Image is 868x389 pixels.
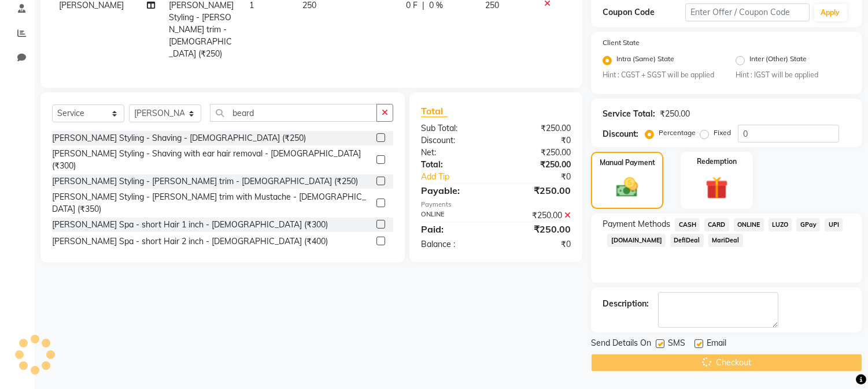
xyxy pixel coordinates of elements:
span: CARD [704,218,729,231]
input: Search or Scan [210,104,377,122]
div: ONLINE [412,210,496,222]
small: Hint : CGST + SGST will be applied [603,70,718,80]
span: CASH [675,218,700,231]
div: ₹250.00 [496,210,580,222]
div: Paid: [412,222,496,236]
span: LUZO [769,218,792,231]
div: Service Total: [603,108,655,120]
div: ₹250.00 [496,159,580,171]
div: [PERSON_NAME] Styling - Shaving - [DEMOGRAPHIC_DATA] (₹250) [52,132,306,144]
label: Client State [603,38,640,48]
span: MariDeal [708,234,743,247]
span: Send Details On [591,337,651,351]
label: Percentage [659,128,696,138]
span: ONLINE [734,218,764,231]
span: SMS [668,337,685,351]
input: Enter Offer / Coupon Code [685,3,809,21]
div: [PERSON_NAME] Styling - [PERSON_NAME] trim with Mustache - [DEMOGRAPHIC_DATA] (₹350) [52,191,372,215]
img: _cash.svg [610,175,644,200]
label: Manual Payment [600,158,655,168]
div: Payable: [412,184,496,197]
div: ₹250.00 [660,108,690,120]
span: Payment Methods [603,218,670,230]
small: Hint : IGST will be applied [736,70,851,80]
span: UPI [825,218,843,231]
div: ₹0 [496,134,580,147]
span: Total [421,105,448,117]
div: [PERSON_NAME] Spa - short Hair 2 inch - [DEMOGRAPHIC_DATA] (₹400) [52,235,328,248]
img: _gift.svg [699,174,735,202]
span: GPay [796,218,820,231]
div: [PERSON_NAME] Styling - Shaving with ear hair removal - [DEMOGRAPHIC_DATA] (₹300) [52,148,372,172]
div: [PERSON_NAME] Styling - [PERSON_NAME] trim - [DEMOGRAPHIC_DATA] (₹250) [52,175,358,188]
label: Redemption [697,156,737,167]
div: ₹250.00 [496,184,580,197]
div: Description: [603,298,649,310]
div: Discount: [603,128,638,140]
label: Inter (Other) State [749,54,807,68]
div: ₹250.00 [496,147,580,159]
span: DefiDeal [670,234,704,247]
span: [DOMAIN_NAME] [607,234,666,247]
div: Discount: [412,134,496,147]
div: Balance : [412,238,496,250]
div: ₹0 [496,238,580,250]
div: [PERSON_NAME] Spa - short Hair 1 inch - [DEMOGRAPHIC_DATA] (₹300) [52,219,328,231]
label: Intra (Same) State [616,54,674,68]
div: Net: [412,147,496,159]
div: ₹250.00 [496,122,580,134]
div: ₹250.00 [496,222,580,236]
div: Coupon Code [603,6,685,18]
div: Sub Total: [412,122,496,134]
a: Add Tip [412,171,510,183]
div: Payments [421,200,571,210]
span: Email [707,337,726,351]
div: Total: [412,159,496,171]
label: Fixed [714,128,731,138]
div: ₹0 [510,171,580,183]
button: Apply [814,4,847,21]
